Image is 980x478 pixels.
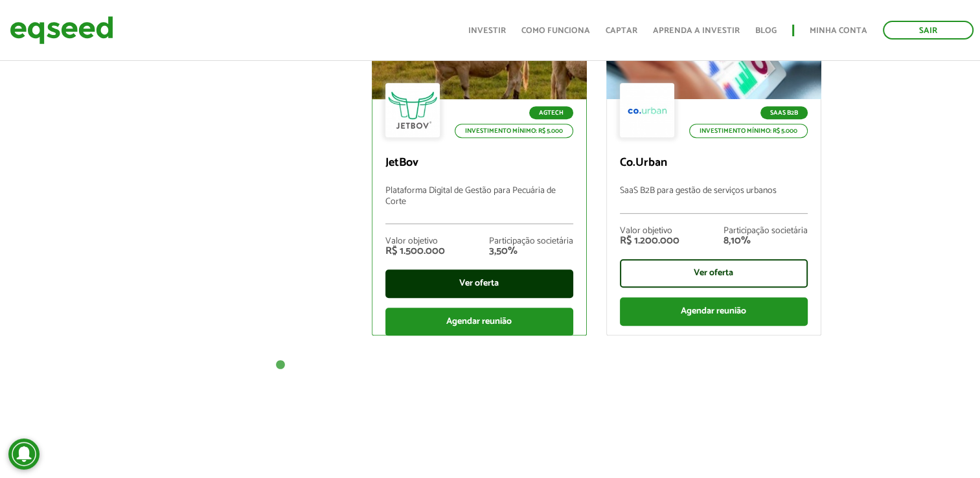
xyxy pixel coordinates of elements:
a: Investir [468,27,506,35]
a: Como funciona [521,27,590,35]
div: Agendar reunião [620,297,808,326]
p: Investimento mínimo: R$ 5.000 [689,124,808,138]
div: Valor objetivo [385,237,445,246]
p: Co.Urban [620,156,808,170]
div: R$ 1.200.000 [620,236,679,246]
p: SaaS B2B [760,106,808,119]
p: Plataforma Digital de Gestão para Pecuária de Corte [385,186,573,224]
a: Blog [755,27,777,35]
p: Investimento mínimo: R$ 5.000 [455,124,573,138]
div: 8,10% [724,236,808,246]
div: Ver oferta [385,269,573,298]
div: Participação societária [489,237,573,246]
a: Minha conta [810,27,867,35]
button: 1 of 1 [274,359,287,372]
a: Captar [606,27,637,35]
a: Aprenda a investir [653,27,740,35]
img: EqSeed [10,13,113,47]
p: Agtech [529,106,573,119]
a: Sair [883,21,974,40]
p: SaaS B2B para gestão de serviços urbanos [620,186,808,214]
div: Participação societária [724,227,808,236]
div: Agendar reunião [385,308,573,336]
div: Ver oferta [620,259,808,288]
p: JetBov [385,156,573,170]
div: 3,50% [489,246,573,256]
div: R$ 1.500.000 [385,246,445,256]
div: Valor objetivo [620,227,679,236]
